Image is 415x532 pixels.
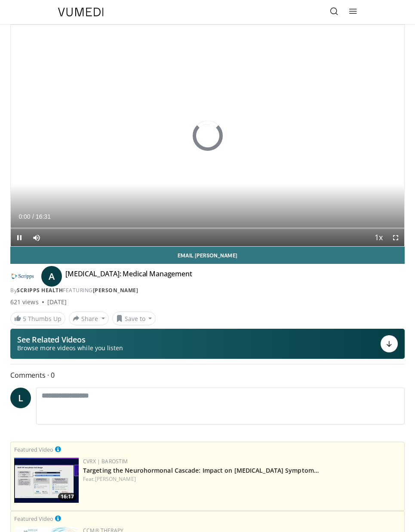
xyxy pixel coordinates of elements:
[10,298,39,306] span: 621 views
[23,315,26,323] span: 5
[83,466,319,474] a: Targeting the Neurohormonal Cascade: Impact on [MEDICAL_DATA] Symptom…
[10,312,65,325] a: 5 Thumbs Up
[17,344,123,352] span: Browse more videos while you listen
[11,227,404,229] div: Progress Bar
[47,298,67,306] div: [DATE]
[387,229,404,246] button: Fullscreen
[58,8,104,16] img: VuMedi Logo
[18,213,30,220] span: 0:00
[83,475,401,483] div: Feat.
[41,266,62,287] a: A
[58,493,77,501] span: 16:17
[14,458,79,503] a: 16:17
[14,515,53,523] small: Featured Video
[69,312,109,325] button: Share
[10,269,34,283] img: Scripps Health
[112,312,156,325] button: Save to
[14,458,79,503] img: f3314642-f119-4bcb-83d2-db4b1a91d31e.150x105_q85_crop-smart_upscale.jpg
[17,287,63,294] a: Scripps Health
[83,458,128,465] a: CVRx | Barostim
[28,229,45,246] button: Mute
[36,213,51,220] span: 16:31
[93,287,138,294] a: [PERSON_NAME]
[10,247,405,264] a: Email [PERSON_NAME]
[65,269,192,283] h4: [MEDICAL_DATA]: Medical Management
[14,446,53,453] small: Featured Video
[17,335,123,344] p: See Related Videos
[95,475,136,483] a: [PERSON_NAME]
[10,388,31,408] a: L
[11,229,28,246] button: Pause
[10,287,405,294] div: By FEATURING
[32,213,34,220] span: /
[10,329,405,359] button: See Related Videos Browse more videos while you listen
[370,229,387,246] button: Playback Rate
[10,370,405,381] span: Comments 0
[11,25,404,246] video-js: Video Player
